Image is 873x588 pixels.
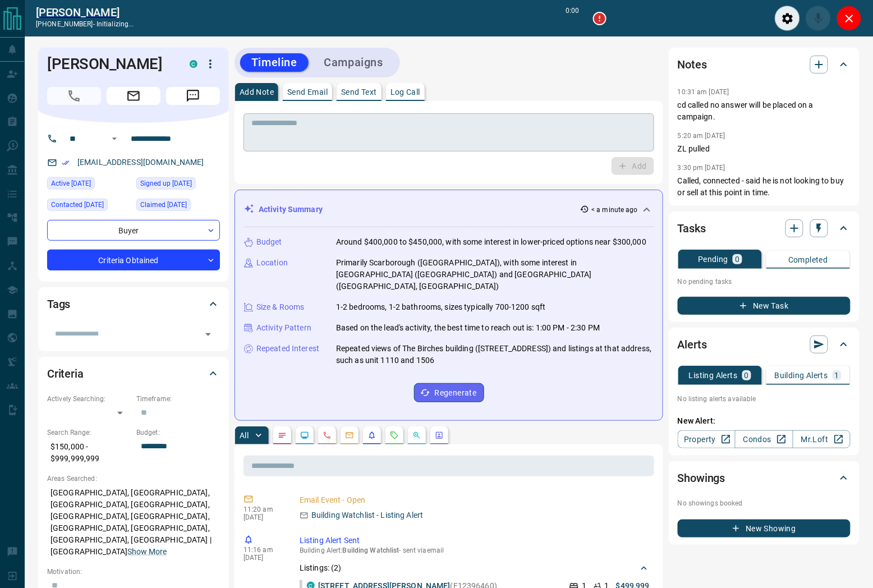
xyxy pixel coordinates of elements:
[256,301,305,313] p: Size & Rooms
[107,87,160,105] span: Email
[47,360,220,387] div: Criteria
[300,494,650,506] p: Email Event - Open
[47,291,220,318] div: Tags
[678,297,851,315] button: New Task
[136,177,220,193] div: Fri Jun 05 2015
[323,431,332,440] svg: Calls
[343,546,399,554] span: Building Watchlist
[678,51,851,78] div: Notes
[256,343,319,355] p: Repeated Interest
[278,431,287,440] svg: Notes
[300,431,309,440] svg: Lead Browsing Activity
[678,415,851,427] p: New Alert:
[47,177,131,193] div: Mon Sep 08 2025
[243,546,283,554] p: 11:16 am
[240,53,309,72] button: Timeline
[47,220,220,241] div: Buyer
[36,19,134,29] p: [PHONE_NUMBER] -
[435,431,444,440] svg: Agent Actions
[47,394,131,404] p: Actively Searching:
[140,199,187,210] span: Claimed [DATE]
[390,88,420,96] p: Log Call
[345,431,354,440] svg: Emails
[166,87,220,105] span: Message
[745,371,749,379] p: 0
[678,175,851,199] p: Called, connected - said he is not looking to buy or sell at this point in time.
[300,558,650,578] div: Listings: (2)
[806,6,831,31] div: Mute
[341,88,377,96] p: Send Text
[300,535,650,546] p: Listing Alert Sent
[835,371,839,379] p: 1
[240,88,274,96] p: Add Note
[300,562,342,574] p: Listings: ( 2 )
[51,178,91,189] span: Active [DATE]
[775,371,828,379] p: Building Alerts
[47,295,70,313] h2: Tags
[678,336,707,353] h2: Alerts
[678,132,725,140] p: 5:20 am [DATE]
[336,236,646,248] p: Around $400,000 to $450,000, with some interest in lower-priced options near $300,000
[136,428,220,438] p: Budget:
[136,199,220,214] div: Thu Aug 07 2025
[735,255,739,263] p: 0
[47,484,220,561] p: [GEOGRAPHIC_DATA], [GEOGRAPHIC_DATA], [GEOGRAPHIC_DATA], [GEOGRAPHIC_DATA], [GEOGRAPHIC_DATA], [G...
[256,236,282,248] p: Budget
[678,465,851,491] div: Showings
[678,498,851,508] p: No showings booked
[336,257,654,292] p: Primarily Scarborough ([GEOGRAPHIC_DATA]), with some interest in [GEOGRAPHIC_DATA] ([GEOGRAPHIC_D...
[837,6,862,31] div: Close
[200,327,216,342] button: Open
[97,20,134,28] span: initializing...
[47,428,131,438] p: Search Range:
[47,250,220,270] div: Criteria Obtained
[47,55,173,73] h1: [PERSON_NAME]
[256,257,288,269] p: Location
[678,215,851,242] div: Tasks
[412,431,421,440] svg: Opportunities
[735,430,793,448] a: Condos
[127,546,167,558] button: Show More
[336,322,600,334] p: Based on the lead's activity, the best time to reach out is: 1:00 PM - 2:30 PM
[243,513,283,521] p: [DATE]
[336,343,654,366] p: Repeated views of The Birches building ([STREET_ADDRESS]) and listings at that address, such as u...
[678,88,729,96] p: 10:31 am [DATE]
[678,430,736,448] a: Property
[62,159,70,167] svg: Email Verified
[47,199,131,214] div: Thu Aug 07 2025
[240,431,249,439] p: All
[190,60,197,68] div: condos.ca
[108,132,121,145] button: Open
[390,431,399,440] svg: Requests
[140,178,192,189] span: Signed up [DATE]
[689,371,738,379] p: Listing Alerts
[244,199,654,220] div: Activity Summary< a minute ago
[678,143,851,155] p: ZL pulled
[47,474,220,484] p: Areas Searched:
[47,438,131,468] p: $150,000 - $999,999,999
[243,506,283,513] p: 11:20 am
[287,88,328,96] p: Send Email
[136,394,220,404] p: Timeframe:
[678,99,851,123] p: cd called no answer will be placed on a campaign.
[367,431,376,440] svg: Listing Alerts
[678,520,851,538] button: New Showing
[678,56,707,73] h2: Notes
[775,6,800,31] div: Audio Settings
[414,383,484,402] button: Regenerate
[36,6,134,19] a: [PERSON_NAME]
[678,331,851,358] div: Alerts
[678,273,851,290] p: No pending tasks
[47,567,220,577] p: Motivation:
[678,219,706,237] h2: Tasks
[678,469,725,487] h2: Showings
[793,430,851,448] a: Mr.Loft
[47,365,84,383] h2: Criteria
[256,322,311,334] p: Activity Pattern
[566,6,580,31] p: 0:00
[313,53,394,72] button: Campaigns
[47,87,101,105] span: Call
[51,199,104,210] span: Contacted [DATE]
[259,204,323,215] p: Activity Summary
